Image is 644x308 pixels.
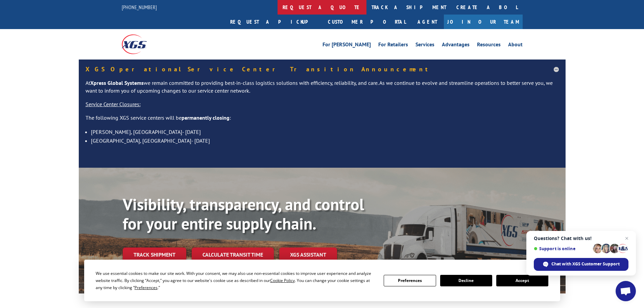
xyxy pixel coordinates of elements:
span: Preferences [135,285,158,290]
a: About [508,42,523,49]
a: Advantages [442,42,470,49]
a: Calculate transit time [192,247,274,262]
a: XGS ASSISTANT [279,247,337,262]
a: Customer Portal [323,15,411,29]
span: Support is online [534,246,591,251]
p: At we remain committed to providing best-in-class logistics solutions with efficiency, reliabilit... [86,79,559,101]
h5: XGS Operational Service Center Transition Announcement [86,66,559,72]
strong: Xpress Global Systems [90,79,144,86]
span: Cookie Policy [270,278,295,283]
div: Cookie Consent Prompt [84,260,560,301]
a: Agent [411,15,444,29]
strong: permanently closing [182,114,230,121]
p: The following XGS service centers will be : [86,114,559,127]
a: Join Our Team [444,15,523,29]
button: Preferences [384,275,436,286]
a: Request a pickup [225,15,323,29]
button: Accept [496,275,548,286]
a: For Retailers [378,42,408,49]
a: Track shipment [123,247,186,262]
span: Chat with XGS Customer Support [551,261,620,267]
button: Decline [440,275,492,286]
a: Resources [477,42,501,49]
u: Service Center Closures: [86,101,141,108]
li: [GEOGRAPHIC_DATA], [GEOGRAPHIC_DATA]- [DATE] [91,136,559,145]
a: [PHONE_NUMBER] [122,4,157,10]
a: Open chat [616,281,636,301]
a: For [PERSON_NAME] [323,42,371,49]
a: Services [415,42,434,49]
span: Chat with XGS Customer Support [534,258,628,271]
b: Visibility, transparency, and control for your entire supply chain. [123,194,364,234]
li: [PERSON_NAME], [GEOGRAPHIC_DATA]- [DATE] [91,127,559,136]
span: Questions? Chat with us! [534,236,628,241]
div: We use essential cookies to make our site work. With your consent, we may also use non-essential ... [96,270,376,291]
